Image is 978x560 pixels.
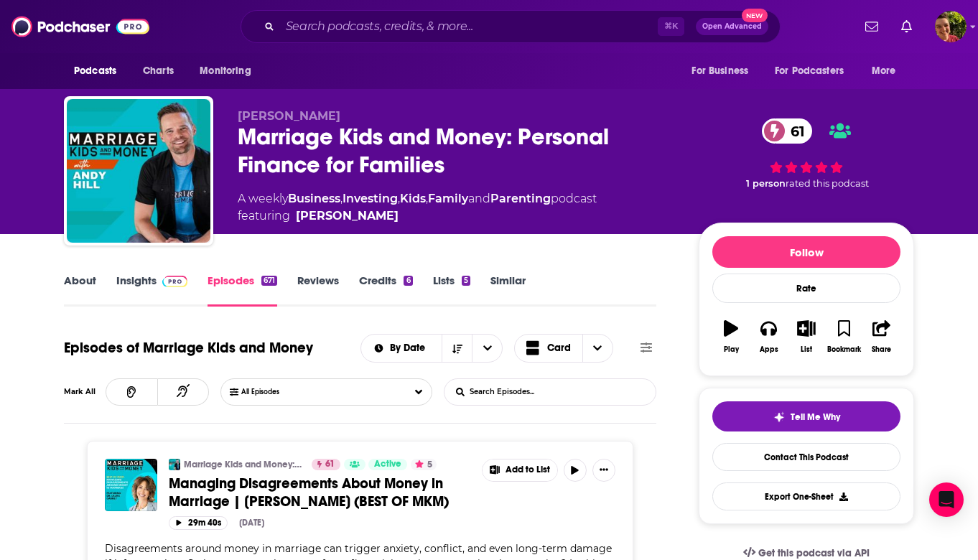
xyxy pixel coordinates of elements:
button: tell me why sparkleTell Me Why [712,401,900,431]
button: Bookmark [825,311,862,363]
button: open menu [190,57,269,85]
span: For Podcasters [775,61,844,81]
span: , [426,192,428,205]
button: Show More Button [592,459,615,482]
a: Reviews [297,274,339,307]
img: User Profile [935,11,967,42]
div: 61 1 personrated this podcast [699,109,914,199]
div: A weekly podcast [238,190,597,225]
span: Charts [143,61,174,81]
span: Open Advanced [702,23,762,30]
div: List [801,345,812,354]
a: Kids [400,192,426,205]
div: Search podcasts, credits, & more... [241,10,781,43]
img: Podchaser - Follow, Share and Rate Podcasts [11,13,149,40]
span: featuring [238,207,597,225]
span: [PERSON_NAME] [238,109,340,123]
span: ⌘ K [658,17,684,36]
button: Show More Button [483,459,557,481]
a: Charts [134,57,182,85]
button: Play [712,311,750,363]
div: 6 [404,276,412,286]
span: Get this podcast via API [758,547,870,559]
span: For Business [691,61,748,81]
button: 5 [411,459,437,470]
a: Contact This Podcast [712,443,900,471]
div: [DATE] [239,518,264,528]
button: Choose List Listened [220,378,432,406]
span: New [742,9,768,22]
button: Export One-Sheet [712,482,900,510]
div: Rate [712,274,900,303]
a: Business [288,192,340,205]
span: , [340,192,343,205]
a: 61 [762,118,812,144]
span: Logged in as Marz [935,11,967,42]
a: Andy Hill [296,207,399,225]
button: open menu [681,57,766,85]
span: 61 [776,118,812,144]
button: open menu [361,343,442,353]
span: Podcasts [74,61,116,81]
a: Show notifications dropdown [895,14,918,39]
span: More [872,61,896,81]
span: Add to List [506,465,550,475]
a: Lists5 [433,274,470,307]
button: open menu [765,57,865,85]
a: InsightsPodchaser Pro [116,274,187,307]
button: 29m 40s [169,516,228,530]
span: , [398,192,400,205]
a: About [64,274,96,307]
a: Parenting [490,192,551,205]
span: All Episodes [241,388,308,396]
button: Apps [750,311,787,363]
img: tell me why sparkle [773,411,785,423]
button: Sort Direction [442,335,472,362]
button: open menu [64,57,135,85]
a: 61 [312,459,340,470]
div: Apps [760,345,778,354]
button: Share [863,311,900,363]
a: Show notifications dropdown [860,14,884,39]
div: Bookmark [827,345,861,354]
span: rated this podcast [786,178,869,189]
span: 61 [325,457,335,472]
h1: Episodes of Marriage Kids and Money [64,339,313,357]
button: Show profile menu [935,11,967,42]
div: 5 [462,276,470,286]
input: Search podcasts, credits, & more... [280,15,658,38]
h2: Choose List sort [360,334,503,363]
a: Episodes671 [208,274,277,307]
span: Managing Disagreements About Money in Marriage | [PERSON_NAME] (BEST OF MKM) [169,475,449,510]
a: Investing [343,192,398,205]
img: Managing Disagreements About Money in Marriage | Dr. Laura Dabney (BEST OF MKM) [105,459,157,511]
span: Tell Me Why [791,411,840,423]
a: Managing Disagreements About Money in Marriage | [PERSON_NAME] (BEST OF MKM) [169,475,472,510]
span: and [468,192,490,205]
a: Family [428,192,468,205]
button: List [788,311,825,363]
div: Mark All [64,388,106,396]
div: Open Intercom Messenger [929,482,964,517]
button: open menu [472,335,502,362]
img: Podchaser Pro [162,276,187,287]
span: Monitoring [200,61,251,81]
a: Active [368,459,407,470]
span: Card [547,343,571,353]
span: By Date [390,343,430,353]
a: Marriage Kids and Money: Personal Finance for Families [67,99,210,243]
span: 1 person [746,178,786,189]
img: Marriage Kids and Money: Personal Finance for Families [169,459,180,470]
div: 671 [261,276,277,286]
button: Choose View [514,334,613,363]
div: Share [872,345,891,354]
a: Marriage Kids and Money: Personal Finance for Families [184,459,302,470]
button: open menu [862,57,914,85]
button: Follow [712,236,900,268]
a: Similar [490,274,526,307]
div: Play [724,345,739,354]
a: Credits6 [359,274,412,307]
